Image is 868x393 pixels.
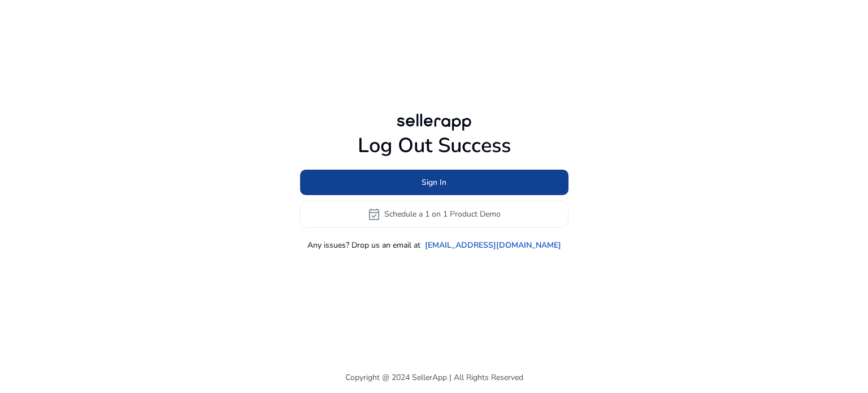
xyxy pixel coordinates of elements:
h1: Log Out Success [300,133,568,158]
button: Sign In [300,170,568,195]
button: event_availableSchedule a 1 on 1 Product Demo [300,201,568,228]
a: [EMAIL_ADDRESS][DOMAIN_NAME] [425,239,561,251]
span: event_available [367,208,381,221]
span: Sign In [422,176,446,188]
p: Any issues? Drop us an email at [307,239,420,251]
